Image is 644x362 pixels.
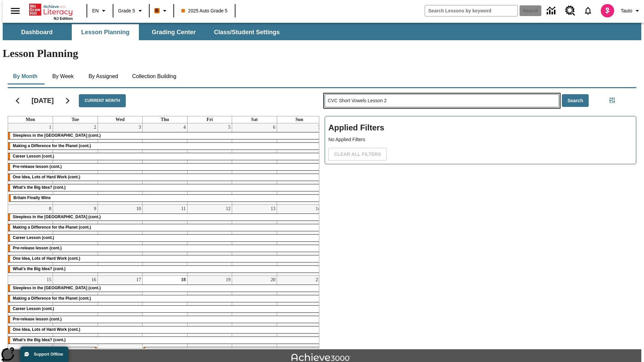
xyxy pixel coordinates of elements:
h2: Applied Filters [328,120,633,136]
div: SubNavbar [3,23,641,40]
a: September 3, 2025 [137,123,142,131]
div: Making a Difference for the Planet (cont.) [8,143,322,149]
a: Thursday [159,116,170,123]
span: Do You Want Fries With That? [58,348,90,359]
span: 2025 Auto Grade 5 [181,7,228,14]
a: Saturday [250,116,259,123]
div: Making a Difference for the Planet (cont.) [8,295,322,302]
button: Class/Student Settings [209,24,285,40]
span: What's the Big Idea? (cont.) [13,185,66,190]
a: September 11, 2025 [180,205,187,213]
h1: Lesson Planning [3,47,641,60]
td: September 6, 2025 [232,123,277,205]
button: Filters Side menu [605,94,619,107]
span: Sleepless in the Animal Kingdom (cont.) [13,133,101,138]
a: September 14, 2025 [314,205,322,213]
span: Sleepless in the Animal Kingdom (cont.) [13,215,101,219]
td: September 8, 2025 [8,204,53,276]
button: Grade: Grade 5, Select a grade [115,5,147,17]
span: One Idea, Lots of Hard Work (cont.) [13,175,80,179]
td: September 5, 2025 [187,123,232,205]
span: Britain Finally Wins [13,195,51,200]
button: Boost Class color is orange. Change class color [152,5,171,17]
span: Dashboard [21,28,53,36]
a: Friday [205,116,214,123]
div: Pre-release lesson (cont.) [8,316,322,323]
button: By Assigned [83,68,123,84]
a: Sunday [294,116,305,123]
button: Lesson Planning [72,24,139,40]
a: Wednesday [114,116,126,123]
a: September 19, 2025 [224,276,232,284]
button: Previous [9,92,26,109]
a: September 18, 2025 [180,276,187,284]
span: Lesson Planning [81,28,129,36]
a: September 13, 2025 [269,205,277,213]
div: Do You Want Fries With That? [54,347,97,361]
a: September 1, 2025 [48,123,53,131]
a: September 8, 2025 [48,205,53,213]
a: September 17, 2025 [135,276,142,284]
div: Britain Finally Wins [9,195,321,201]
a: Home [29,3,73,16]
input: search field [425,5,518,16]
div: Career Lesson (cont.) [8,235,322,241]
div: One Idea, Lots of Hard Work (cont.) [8,255,322,262]
td: September 12, 2025 [187,204,232,276]
td: September 3, 2025 [98,123,143,205]
a: September 7, 2025 [317,123,322,131]
span: NJ Edition [54,16,73,20]
a: September 20, 2025 [269,276,277,284]
span: Making a Difference for the Planet (cont.) [13,225,91,230]
a: Tuesday [70,116,80,123]
div: Home [29,2,73,20]
button: Support Offline [20,347,68,362]
a: September 21, 2025 [314,276,322,284]
td: September 2, 2025 [53,123,98,205]
a: September 4, 2025 [182,123,187,131]
a: Data Center [543,2,561,20]
a: September 10, 2025 [135,205,142,213]
td: September 13, 2025 [232,204,277,276]
span: B [155,6,159,15]
div: What's the Big Idea? (cont.) [8,266,322,273]
span: Pre-release lesson (cont.) [13,317,62,321]
div: Search [319,85,636,349]
div: What's the Big Idea? (cont.) [8,184,322,191]
span: Grade 5 [118,7,135,14]
span: Career Lesson (cont.) [13,306,54,311]
button: By Week [46,68,80,84]
div: What's the Big Idea? (cont.) [8,337,322,344]
button: Dashboard [3,24,70,40]
td: September 11, 2025 [143,204,187,276]
span: What's the Big Idea? (cont.) [13,338,66,342]
div: Making a Difference for the Planet (cont.) [8,224,322,231]
td: September 1, 2025 [8,123,53,205]
div: Cars of the Future? (cont.) [143,347,322,354]
div: Sleepless in the Animal Kingdom (cont.) [8,132,322,139]
div: Pre-release lesson (cont.) [8,164,322,170]
div: One Idea, Lots of Hard Work (cont.) [8,326,322,333]
button: Language: EN, Select a language [89,5,111,17]
img: avatar image [601,4,614,17]
a: September 6, 2025 [272,123,277,131]
div: Career Lesson (cont.) [8,306,322,312]
button: Grading Center [140,24,207,40]
span: Grading Center [152,28,196,36]
div: Career Lesson (cont.) [8,153,322,160]
a: September 12, 2025 [224,205,232,213]
td: September 10, 2025 [98,204,143,276]
a: Resource Center, Will open in new tab [561,2,579,20]
a: September 2, 2025 [93,123,98,131]
button: Current Month [79,94,126,107]
span: Sleepless in the Animal Kingdom (cont.) [13,286,101,290]
span: One Idea, Lots of Hard Work (cont.) [13,256,80,261]
h2: [DATE] [32,97,54,105]
span: Making a Difference for the Planet (cont.) [13,296,91,301]
button: Open side menu [5,1,25,21]
button: Search [562,94,589,107]
td: September 14, 2025 [277,204,322,276]
span: Making a Difference for the Planet (cont.) [13,143,91,148]
p: No Applied Filters [328,136,633,143]
span: Pre-release lesson (cont.) [13,164,62,169]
